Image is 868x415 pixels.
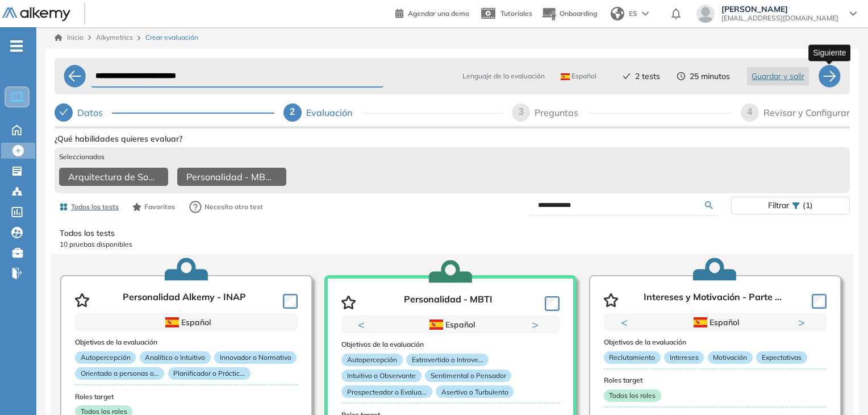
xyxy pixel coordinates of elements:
p: Orientado a personas o... [75,367,164,380]
span: Guardar y salir [752,70,804,82]
p: Siguiente [813,47,846,59]
p: Reclutamiento [604,351,661,364]
div: Datos [55,103,274,122]
button: 2 [455,334,464,335]
span: Lenguaje de la evaluación [462,71,545,81]
p: Todos los tests [60,227,845,239]
span: 2 [290,107,295,117]
div: Español [644,316,787,329]
div: Evaluación [306,103,361,122]
button: Next [798,317,809,328]
button: 1 [702,331,715,333]
span: Necesito otro test [205,202,263,212]
h3: Objetivos de la evaluación [75,338,298,346]
div: Español [115,316,258,329]
div: Español [381,318,520,331]
span: ES [629,9,637,19]
p: Todos los roles [604,389,661,402]
span: 4 [748,107,753,117]
span: [EMAIL_ADDRESS][DOMAIN_NAME] [721,14,838,23]
button: Favoritos [128,197,180,217]
p: Personalidad - MBTI [404,294,493,311]
p: Extrovertido o Introve... [406,354,489,366]
button: Next [532,319,543,330]
img: ESP [561,73,570,80]
p: Planificador o Práctic... [168,367,251,380]
button: Todos los tests [55,197,123,217]
span: Español [561,72,596,81]
p: Intereses [664,351,704,364]
span: Onboarding [560,9,597,18]
span: Seleccionados [59,152,105,162]
p: Prospecteador o Evalua... [341,385,432,398]
p: Personalidad Alkemy - INAP [123,292,246,309]
div: Preguntas [535,103,587,122]
span: Arquitectura de Software [68,170,155,184]
img: ESP [429,319,443,330]
button: Previous [358,319,369,330]
span: 2 tests [635,70,660,82]
span: (1) [803,197,813,214]
span: Favoritos [144,202,175,212]
i: - [10,45,23,47]
span: 25 minutos [690,70,730,82]
div: 3Preguntas [512,103,732,122]
p: Expectativas [756,351,807,364]
p: Intereses y Motivación - Parte ... [644,292,782,309]
span: Todos los tests [71,202,119,212]
button: Necesito otro test [184,196,268,218]
span: Personalidad - MBTI [186,170,273,184]
h3: Objetivos de la evaluación [604,338,827,346]
span: Crear evaluación [145,32,198,43]
h3: Roles target [604,376,827,384]
span: check [623,72,631,80]
button: 2 [720,331,729,333]
p: Autopercepción [341,354,402,366]
span: 3 [519,107,524,117]
a: Inicio [55,32,84,43]
img: arrow [642,11,649,16]
span: Alkymetrics [96,33,133,42]
button: 1 [437,334,450,335]
img: ESP [165,317,179,327]
button: Previous [621,317,632,328]
span: clock-circle [677,72,685,80]
span: Tutoriales [500,9,532,18]
p: Asertivo o Turbulento [436,385,514,398]
p: 10 pruebas disponibles [60,239,845,250]
span: [PERSON_NAME] [721,5,838,14]
a: Agendar una demo [395,6,469,19]
button: Onboarding [541,2,597,26]
p: Autopercepción [75,351,136,364]
p: Analítico o Intuitivo [140,351,211,364]
img: ESP [694,317,707,327]
div: Revisar y Configurar [763,103,850,122]
span: ¿Qué habilidades quieres evaluar? [55,133,182,145]
span: Agendar una demo [408,9,469,18]
span: check [59,107,68,117]
span: Filtrar [768,197,789,214]
h3: Roles target [75,393,298,401]
button: Guardar y salir [747,67,809,85]
p: Intuitivo o Observante [341,370,421,382]
div: 4Revisar y Configurar [741,103,850,122]
img: world [611,7,624,20]
p: Motivación [708,351,753,364]
h3: Objetivos de la evaluación [341,341,560,348]
img: Logo [2,7,70,22]
p: Innovador o Normativo [214,351,297,364]
div: 2Evaluación [283,103,503,122]
div: Datos [77,103,112,122]
p: Sentimental o Pensador [425,370,511,382]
